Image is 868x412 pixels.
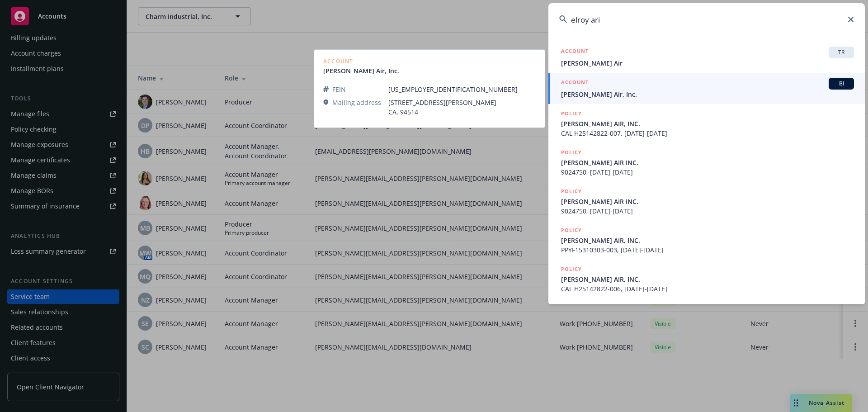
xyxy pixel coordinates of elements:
span: BI [832,80,850,88]
input: Search... [548,3,865,36]
h5: POLICY [561,187,582,196]
span: [PERSON_NAME] Air, Inc. [561,90,854,99]
h5: POLICY [561,148,582,157]
span: [PERSON_NAME] AIR INC. [561,197,854,206]
span: TR [832,48,850,57]
span: CAL H25142822-006, [DATE]-[DATE] [561,284,854,294]
span: [PERSON_NAME] AIR, INC. [561,275,854,284]
span: [PERSON_NAME] AIR, INC. [561,236,854,245]
span: [PERSON_NAME] Air [561,58,854,68]
a: POLICY[PERSON_NAME] AIR, INC.PPYF15310303-003, [DATE]-[DATE] [548,221,865,260]
h5: POLICY [561,265,582,274]
a: ACCOUNTTR[PERSON_NAME] Air [548,42,865,73]
span: [PERSON_NAME] AIR INC. [561,158,854,167]
h5: POLICY [561,226,582,235]
span: CAL H25142822-007, [DATE]-[DATE] [561,128,854,138]
span: 9024750, [DATE]-[DATE] [561,167,854,177]
a: POLICY[PERSON_NAME] AIR, INC.CAL H25142822-006, [DATE]-[DATE] [548,260,865,298]
span: PPYF15310303-003, [DATE]-[DATE] [561,245,854,255]
span: [PERSON_NAME] AIR, INC. [561,119,854,128]
h5: ACCOUNT [561,47,589,57]
a: POLICY[PERSON_NAME] AIR INC.9024750, [DATE]-[DATE] [548,182,865,221]
h5: ACCOUNT [561,78,589,89]
span: 9024750, [DATE]-[DATE] [561,206,854,216]
a: POLICY[PERSON_NAME] AIR, INC.CAL H25142822-007, [DATE]-[DATE] [548,104,865,143]
a: ACCOUNTBI[PERSON_NAME] Air, Inc. [548,73,865,104]
a: POLICY[PERSON_NAME] AIR INC.9024750, [DATE]-[DATE] [548,143,865,182]
h5: POLICY [561,109,582,118]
